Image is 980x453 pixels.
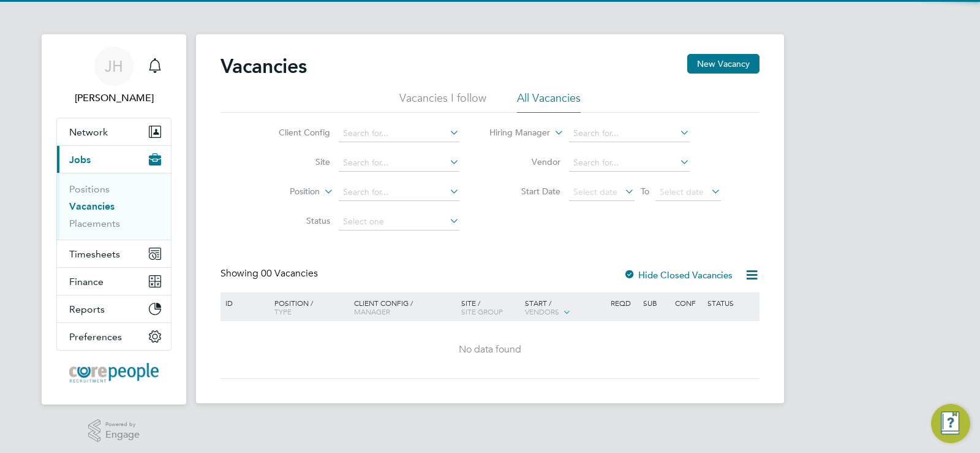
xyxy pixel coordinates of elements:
div: Site / [458,292,522,322]
span: Timesheets [69,248,120,260]
a: Go to home page [56,363,171,383]
li: Vacancies I follow [399,91,486,113]
span: Engage [105,430,140,440]
span: Finance [69,276,104,287]
label: Hiring Manager [480,127,550,139]
a: Vacancies [69,200,115,212]
img: corepeople-logo-retina.png [69,363,159,383]
input: Search for... [569,125,690,142]
span: Reports [69,303,105,315]
span: Type [274,306,292,316]
li: All Vacancies [517,91,581,113]
button: Network [57,118,171,145]
button: Finance [57,268,171,295]
span: Select date [573,186,617,197]
span: Network [69,126,108,138]
label: Status [260,215,330,226]
div: Reqd [608,292,639,313]
div: ID [222,292,265,313]
span: To [637,183,653,199]
div: Start / [522,292,608,323]
div: Sub [640,292,672,313]
input: Select one [339,213,459,230]
span: JH [105,58,123,74]
button: Engage Resource Center [931,404,970,443]
span: Select date [660,186,704,197]
span: Manager [354,306,390,316]
div: No data found [222,343,758,356]
label: Vendor [490,156,560,167]
input: Search for... [339,125,459,142]
input: Search for... [569,154,690,172]
input: Search for... [339,184,459,201]
label: Site [260,156,330,167]
a: Powered byEngage [88,419,140,443]
span: Site Group [461,306,503,316]
span: Jobs [69,154,91,166]
span: Powered by [105,419,140,430]
a: JH[PERSON_NAME] [56,47,171,105]
button: Preferences [57,323,171,350]
label: Position [249,186,320,198]
span: 00 Vacancies [261,267,318,280]
label: Hide Closed Vacancies [624,269,733,281]
div: Conf [672,292,704,313]
button: Timesheets [57,240,171,267]
button: New Vacancy [687,54,759,74]
span: Preferences [69,331,122,343]
h2: Vacancies [221,54,307,78]
div: Position / [265,292,351,322]
button: Jobs [57,146,171,173]
label: Start Date [490,186,560,197]
nav: Main navigation [42,34,186,405]
div: Jobs [57,173,171,240]
div: Showing [221,267,320,280]
span: Judith Hart [56,91,171,105]
input: Search for... [339,154,459,172]
a: Placements [69,218,120,229]
label: Client Config [260,127,330,138]
a: Positions [69,183,110,195]
div: Status [704,292,758,313]
span: Vendors [525,306,559,316]
button: Reports [57,295,171,322]
div: Client Config / [351,292,458,322]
